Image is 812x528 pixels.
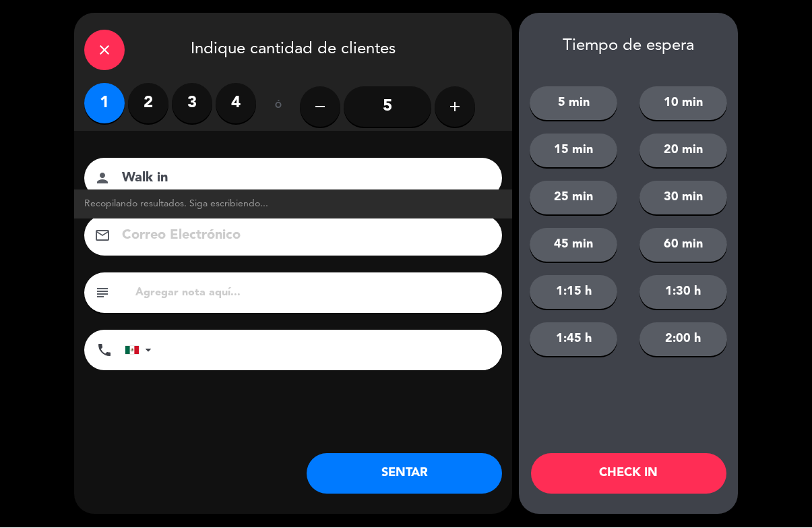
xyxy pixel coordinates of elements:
[447,99,463,115] i: add
[256,84,300,131] div: ó
[519,37,738,57] div: Tiempo de espera
[172,84,212,124] label: 3
[639,276,727,310] button: 1:30 h
[74,13,512,84] div: Indique cantidad de clientes
[530,229,617,262] button: 45 min
[530,276,617,310] button: 1:15 h
[530,87,617,121] button: 5 min
[307,454,502,494] button: SENTAR
[216,84,256,124] label: 4
[435,87,475,127] button: add
[530,181,617,215] button: 25 min
[312,99,328,115] i: remove
[94,285,111,301] i: subject
[639,87,727,121] button: 10 min
[121,167,485,191] input: Nombre del cliente
[94,228,111,244] i: email
[531,454,726,494] button: CHECK IN
[300,87,340,127] button: remove
[639,181,727,215] button: 30 min
[530,134,617,168] button: 15 min
[121,225,485,248] input: Correo Electrónico
[96,343,113,359] i: phone
[530,323,617,357] button: 1:45 h
[84,197,268,212] span: Recopilando resultados. Siga escribiendo...
[639,229,727,262] button: 60 min
[125,331,156,370] div: Mexico (México): +52
[84,84,125,124] label: 1
[128,84,168,124] label: 2
[94,171,111,187] i: person
[639,323,727,357] button: 2:00 h
[96,42,113,59] i: close
[134,284,492,303] input: Agregar nota aquí...
[639,134,727,168] button: 20 min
